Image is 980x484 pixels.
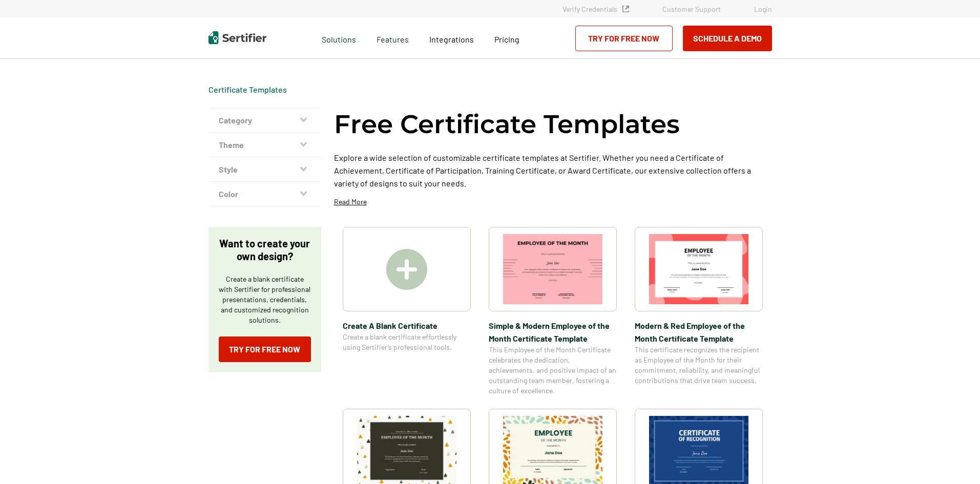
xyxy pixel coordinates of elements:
[208,85,287,95] span: Certificate Templates
[503,234,602,304] img: Simple & Modern Employee of the Month Certificate Template
[334,151,772,190] p: Explore a wide selection of customizable certificate templates at Sertifier. Whether you need a C...
[429,32,474,45] a: Integrations
[575,26,673,51] a: Try for Free Now
[635,319,763,345] span: Modern & Red Employee of the Month Certificate Template
[322,32,356,45] span: Solutions
[334,108,680,141] h1: Free Certificate Templates
[208,85,287,94] a: Certificate Templates
[429,34,474,44] span: Integrations
[649,234,748,304] img: Modern & Red Employee of the Month Certificate Template
[489,345,617,396] span: This Employee of the Month Certificate celebrates the dedication, achievements, and positive impa...
[219,336,311,362] a: Try for Free Now
[208,182,321,206] button: Color
[635,227,763,396] a: Modern & Red Employee of the Month Certificate TemplateModern & Red Employee of the Month Certifi...
[208,108,321,133] button: Category
[334,197,367,207] p: Read More
[489,227,617,396] a: Simple & Modern Employee of the Month Certificate TemplateSimple & Modern Employee of the Month C...
[494,34,519,44] span: Pricing
[219,237,311,263] p: Want to create your own design?
[494,32,519,45] a: Pricing
[208,133,321,157] button: Theme
[489,319,617,345] span: Simple & Modern Employee of the Month Certificate Template
[622,6,629,12] img: Verified
[343,332,471,352] span: Create a blank certificate effortlessly using Sertifier’s professional tools.
[386,249,427,290] img: Create A Blank Certificate
[662,5,721,13] a: Customer Support
[754,5,772,13] a: Login
[635,345,763,386] span: This certificate recognizes the recipient as Employee of the Month for their commitment, reliabil...
[377,32,409,45] span: Features
[219,274,311,325] p: Create a blank certificate with Sertifier for professional presentations, credentials, and custom...
[208,85,287,95] div: Breadcrumb
[343,319,471,332] span: Create A Blank Certificate
[208,31,266,44] img: Sertifier | Digital Credentialing Platform
[562,5,629,13] a: Verify Credentials
[208,157,321,182] button: Style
